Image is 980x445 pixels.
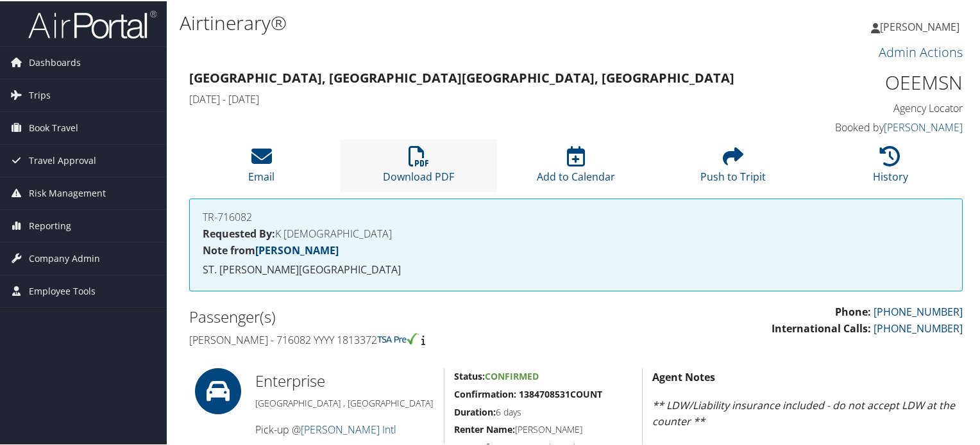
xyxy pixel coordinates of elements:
h5: [GEOGRAPHIC_DATA] , [GEOGRAPHIC_DATA] [255,396,434,409]
a: Admin Actions [879,42,963,60]
span: Risk Management [29,176,106,208]
a: Download PDF [383,152,454,182]
span: Book Travel [29,111,78,143]
strong: Duration: [454,405,496,417]
span: [PERSON_NAME] [880,19,959,33]
h4: Agency Locator [784,100,963,114]
strong: Agent Notes [652,369,715,383]
h4: [PERSON_NAME] - 716082 YYYY 1813372 [189,332,566,346]
h1: Airtinerary® [180,8,708,35]
span: Employee Tools [29,274,96,306]
a: Add to Calendar [537,152,615,182]
a: [PERSON_NAME] [884,119,963,133]
h5: 6 days [454,405,632,417]
a: [PERSON_NAME] Intl [301,421,396,435]
h4: K [DEMOGRAPHIC_DATA] [203,227,949,238]
strong: [GEOGRAPHIC_DATA], [GEOGRAPHIC_DATA] [GEOGRAPHIC_DATA], [GEOGRAPHIC_DATA] [189,68,734,85]
span: Dashboards [29,45,81,77]
a: [PERSON_NAME] [255,242,339,256]
strong: Phone: [835,303,871,318]
span: Company Admin [29,241,100,273]
h4: [DATE] - [DATE] [189,91,765,105]
span: Trips [29,78,51,110]
strong: Confirmation: 1384708531COUNT [454,387,602,399]
a: [PERSON_NAME] [871,6,972,45]
p: ST. [PERSON_NAME][GEOGRAPHIC_DATA] [203,261,949,277]
strong: Renter Name: [454,422,515,434]
h2: Passenger(s) [189,305,566,327]
img: airportal-logo.png [28,8,156,38]
img: tsa-precheck.png [377,332,419,343]
strong: Note from [203,242,339,256]
span: Confirmed [485,369,539,381]
h4: TR-716082 [203,211,949,221]
strong: International Calls: [772,320,871,334]
a: Email [248,152,275,182]
h2: Enterprise [255,369,434,391]
em: ** LDW/Liability insurance included - do not accept LDW at the counter ** [652,397,955,428]
span: Travel Approval [29,143,96,175]
h4: Pick-up @ [255,421,434,435]
strong: Requested By: [203,225,275,239]
span: Reporting [29,209,71,241]
h4: Booked by [784,119,963,133]
h1: OEEMSN [784,68,963,95]
a: Push to Tripit [700,152,766,182]
h5: [PERSON_NAME] [454,422,632,435]
strong: Status: [454,369,485,381]
a: History [873,152,908,182]
a: [PHONE_NUMBER] [874,320,963,334]
a: [PHONE_NUMBER] [874,303,963,318]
